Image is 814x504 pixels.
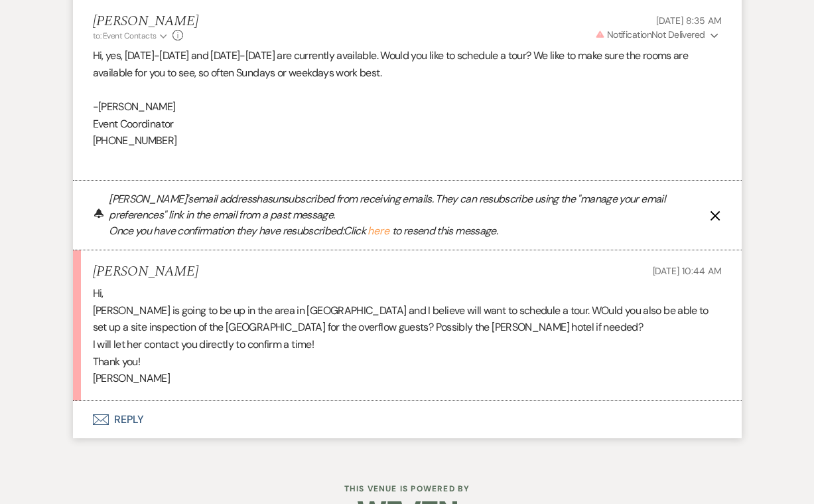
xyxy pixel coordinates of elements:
span: [DATE] 10:44 AM [653,265,722,277]
span: Notification [607,29,651,41]
span: Not Delivered [595,29,705,41]
p: Hi, yes, [DATE]-[DATE] and [DATE]-[DATE] are currently available. Would you like to schedule a to... [93,47,722,81]
p: I will let her contact you directly to confirm a time! [93,336,722,353]
h5: [PERSON_NAME] [93,264,198,280]
p: Thank you! [93,353,722,371]
button: Reply [73,401,742,438]
button: to: Event Contacts [93,30,169,42]
p: [PHONE_NUMBER] [93,132,722,149]
p: [PERSON_NAME] [93,370,722,387]
p: Event Coordinator [93,116,722,133]
button: here [368,226,389,236]
p: [PERSON_NAME]'s email address has unsubscribed from receiving emails. They can resubscribe using ... [109,191,709,239]
p: Hi, [93,285,722,302]
button: NotificationNot Delivered [593,28,722,42]
p: [PERSON_NAME] is going to be up in the area in [GEOGRAPHIC_DATA] and I believe will want to sched... [93,302,722,336]
p: -[PERSON_NAME] [93,98,722,116]
h5: [PERSON_NAME] [93,13,198,30]
span: [DATE] 8:35 AM [656,15,721,27]
span: to: Event Contacts [93,31,157,41]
